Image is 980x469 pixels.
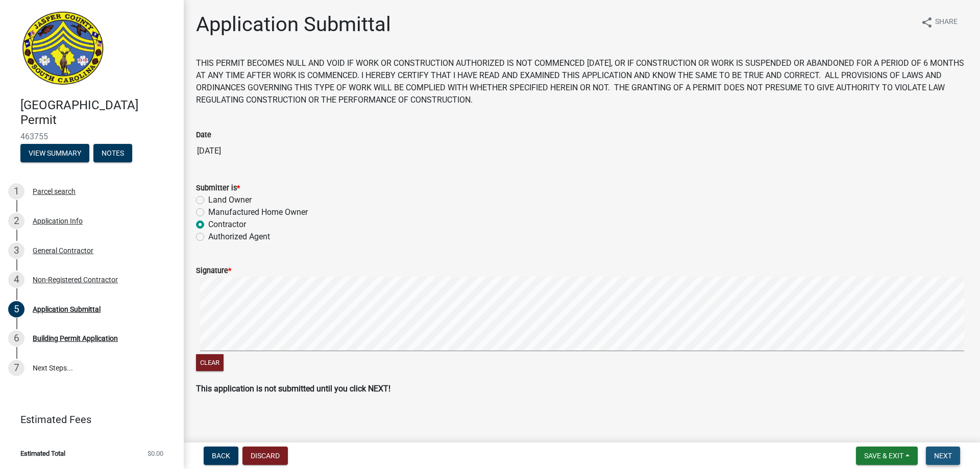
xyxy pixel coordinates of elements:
button: View Summary [20,144,89,162]
span: Save & Exit [864,452,903,460]
label: Date [196,132,211,139]
wm-modal-confirm: Summary [20,150,89,158]
button: Save & Exit [856,447,918,465]
label: Authorized Agent [208,231,270,243]
label: Land Owner [208,194,252,206]
div: 7 [8,360,24,376]
button: Next [926,447,960,465]
button: Clear [196,354,224,371]
div: Application Info [33,217,83,225]
strong: This application is not submitted until you click NEXT! [196,384,390,393]
label: Contractor [208,218,246,231]
div: 1 [8,183,24,200]
wm-modal-confirm: Notes [93,150,132,158]
div: General Contractor [33,247,93,254]
label: Submitter is [196,185,240,192]
div: 4 [8,271,24,288]
span: Back [212,452,230,460]
label: Manufactured Home Owner [208,206,308,218]
button: shareShare [913,12,966,32]
h4: [GEOGRAPHIC_DATA] Permit [20,98,176,128]
span: Next [934,452,952,460]
div: Application Submittal [33,306,101,313]
div: Parcel search [33,188,76,195]
p: THIS PERMIT BECOMES NULL AND VOID IF WORK OR CONSTRUCTION AUTHORIZED IS NOT COMMENCED [DATE], OR ... [196,57,968,106]
h1: Application Submittal [196,12,391,37]
a: Estimated Fees [8,409,167,430]
div: 6 [8,330,24,347]
button: Back [204,447,238,465]
div: 5 [8,301,24,317]
button: Discard [242,447,288,465]
div: Non-Registered Contractor [33,276,118,283]
span: $0.00 [148,450,163,457]
span: Estimated Total [20,450,65,457]
span: Share [935,16,958,29]
i: share [921,16,933,29]
div: 2 [8,213,24,229]
img: Jasper County, South Carolina [20,11,106,87]
div: 3 [8,242,24,259]
div: Building Permit Application [33,335,118,342]
span: 463755 [20,132,163,141]
button: Notes [93,144,132,162]
label: Signature [196,267,231,275]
